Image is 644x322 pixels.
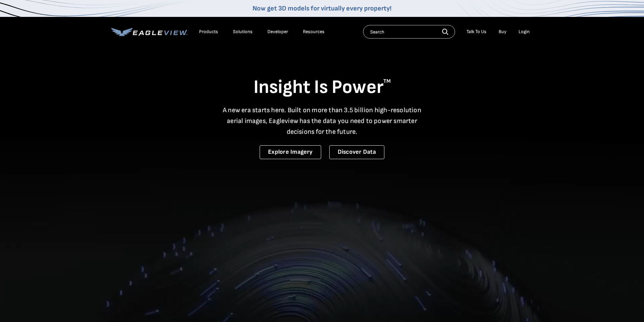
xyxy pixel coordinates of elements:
[467,29,486,35] div: Talk To Us
[253,4,391,13] a: Now get 3D models for virtually every property!
[111,76,533,99] h1: Insight Is Power
[303,29,325,35] div: Resources
[383,78,391,84] sup: TM
[233,29,253,35] div: Solutions
[260,145,321,159] a: Explore Imagery
[329,145,384,159] a: Discover Data
[219,105,426,137] p: A new era starts here. Built on more than 3.5 billion high-resolution aerial images, Eagleview ha...
[499,29,506,35] a: Buy
[363,25,455,39] input: Search
[519,29,530,35] div: Login
[267,29,288,35] a: Developer
[199,29,218,35] div: Products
